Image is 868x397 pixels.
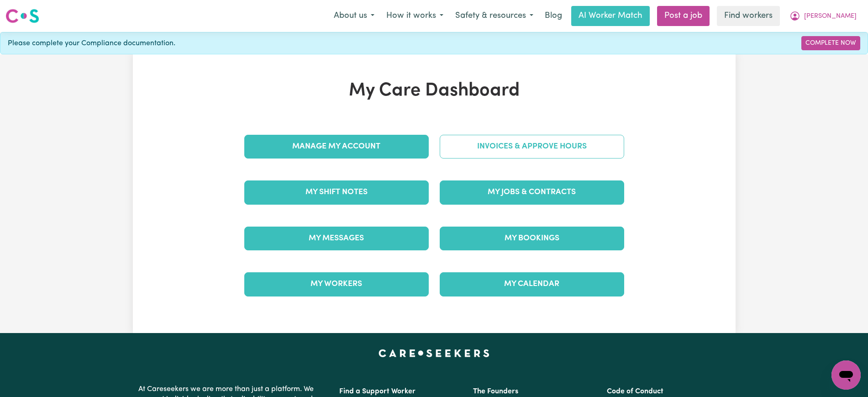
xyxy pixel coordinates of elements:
a: Code of Conduct [607,388,663,395]
a: My Messages [244,227,429,250]
a: My Bookings [440,227,624,250]
span: Please complete your Compliance documentation. [8,38,175,49]
a: Careseekers logo [5,5,39,26]
iframe: Button to launch messaging window [831,360,861,390]
a: AI Worker Match [571,6,650,26]
a: Find a Support Worker [339,388,416,395]
a: My Shift Notes [244,180,429,204]
a: My Calendar [440,272,624,296]
span: [PERSON_NAME] [804,11,857,21]
button: How it works [380,6,449,26]
a: Post a job [657,6,710,26]
img: Careseekers logo [5,8,39,24]
h1: My Care Dashboard [239,80,630,102]
a: Complete Now [801,36,860,50]
a: The Founders [473,388,518,395]
a: Invoices & Approve Hours [440,135,624,159]
a: My Jobs & Contracts [440,180,624,204]
a: Careseekers home page [379,349,489,357]
a: Find workers [717,6,780,26]
a: Manage My Account [244,135,429,159]
button: My Account [784,6,863,26]
a: Blog [539,6,568,26]
a: My Workers [244,272,429,296]
button: About us [328,6,380,26]
button: Safety & resources [449,6,539,26]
